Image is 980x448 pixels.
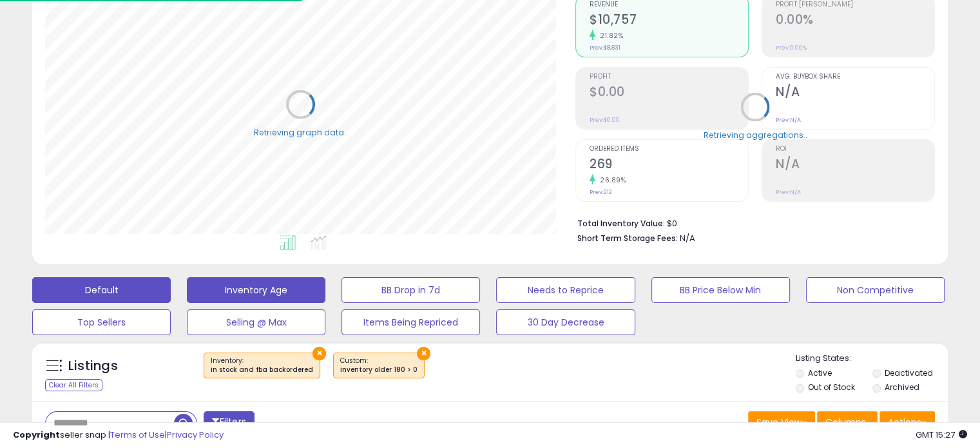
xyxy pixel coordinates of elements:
button: × [417,347,430,360]
button: Actions [879,411,935,433]
button: Items Being Repriced [341,309,480,335]
p: Listing States: [796,353,948,365]
strong: Copyright [13,429,60,441]
button: Needs to Reprice [496,277,635,303]
button: BB Price Below Min [651,277,790,303]
button: Save View [748,411,815,433]
a: Privacy Policy [167,429,224,441]
button: BB Drop in 7d [341,277,480,303]
button: Selling @ Max [187,309,325,335]
span: Custom: [340,356,418,375]
label: Deactivated [884,367,932,378]
button: Inventory Age [187,277,325,303]
div: seller snap | | [13,429,224,442]
button: Filters [204,411,254,434]
label: Archived [884,382,919,393]
button: Columns [817,411,878,433]
button: Non Competitive [806,277,945,303]
label: Out of Stock [808,382,855,393]
button: × [312,347,326,360]
span: Columns [825,416,866,429]
div: Clear All Filters [45,379,102,391]
div: Retrieving aggregations.. [704,129,807,141]
label: Active [808,367,832,378]
div: inventory older 180 > 0 [340,365,418,375]
div: Retrieving graph data.. [254,126,348,138]
h5: Listings [68,357,118,375]
span: 2025-09-8 15:27 GMT [916,429,967,441]
button: Default [32,277,171,303]
span: Inventory : [211,356,313,375]
div: in stock and fba backordered [211,365,313,375]
button: 30 Day Decrease [496,309,635,335]
button: Top Sellers [32,309,171,335]
a: Terms of Use [110,429,165,441]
